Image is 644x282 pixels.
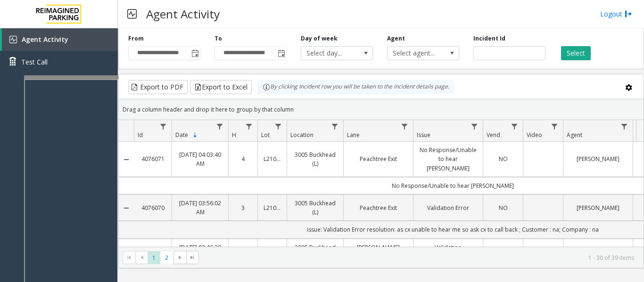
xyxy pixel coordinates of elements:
a: No Response/Unable to hear [PERSON_NAME] [419,145,477,173]
button: Export to PDF [128,80,188,94]
a: Peachtree Exit [349,203,407,212]
a: NO [489,154,517,163]
span: Sortable [191,131,199,139]
span: Issue [417,131,430,139]
a: Agent Activity [2,28,118,51]
h3: Agent Activity [141,2,224,25]
img: 'icon' [9,36,17,43]
a: [DATE] 03:46:30 AM [178,243,223,261]
span: NO [499,204,508,212]
span: Toggle popup [190,47,200,60]
span: Go to the next page [176,254,184,261]
a: Location Filter Menu [329,120,341,133]
span: Select day... [301,47,358,60]
label: Incident Id [473,34,505,43]
span: Toggle popup [276,47,286,60]
a: Lane Filter Menu [398,120,411,133]
span: Go to the last page [186,251,199,264]
span: Go to the last page [189,254,196,261]
a: Video Filter Menu [548,120,561,133]
a: Collapse Details [119,204,134,212]
img: logout [625,9,632,19]
a: 3005 Buckhead (L) [293,199,338,217]
span: Agent Activity [22,35,68,44]
div: Drag a column header and drop it here to group by that column [119,101,644,118]
a: [PERSON_NAME] [569,154,627,163]
span: Page 1 [148,251,160,264]
a: Lot Filter Menu [272,120,285,133]
a: Logout [600,9,632,19]
a: Validation Expired/Need To Pay [419,243,477,261]
span: Lot [261,131,270,139]
a: [DATE] 04:03:40 AM [178,150,223,168]
span: Agent [567,131,582,139]
span: Page 2 [160,251,173,264]
img: pageIcon [127,2,137,25]
a: 4076071 [140,154,166,163]
a: Peachtree Exit [349,154,407,163]
span: Lane [347,131,360,139]
kendo-pager-info: 1 - 30 of 39 items [205,254,634,262]
span: NO [499,155,508,163]
a: Agent Filter Menu [618,120,631,133]
a: NO [489,203,517,212]
span: Vend [487,131,500,139]
a: 3005 Buckhead (L) [293,150,338,168]
a: 4076070 [140,203,166,212]
span: Date [175,131,188,139]
a: Vend Filter Menu [508,120,521,133]
a: Validation Error [419,203,477,212]
div: By clicking Incident row you will be taken to the incident details page. [258,80,454,94]
a: 4 [234,154,252,163]
span: Test Call [21,57,48,67]
span: Go to the next page [173,251,186,264]
a: H Filter Menu [243,120,256,133]
label: Agent [387,34,405,43]
a: L21082601 [264,203,281,212]
a: 3005 Buckhead (L) [293,243,338,261]
span: Video [527,131,542,139]
span: Id [138,131,143,139]
button: Export to Excel [190,80,252,94]
span: H [232,131,236,139]
a: Issue Filter Menu [468,120,481,133]
div: Data table [119,120,644,247]
span: Select agent... [388,47,445,60]
a: L21082601 [264,154,281,163]
span: Location [290,131,314,139]
button: Select [561,46,591,60]
a: [PERSON_NAME] [569,203,627,212]
img: infoIcon.svg [263,83,270,91]
label: Day of week [301,34,338,43]
a: Collapse Details [119,156,134,163]
a: Id Filter Menu [157,120,170,133]
a: [PERSON_NAME] (Retail) Exit [349,243,407,261]
a: Date Filter Menu [214,120,226,133]
a: [DATE] 03:56:02 AM [178,199,223,217]
a: 3 [234,203,252,212]
label: From [128,34,144,43]
label: To [215,34,222,43]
